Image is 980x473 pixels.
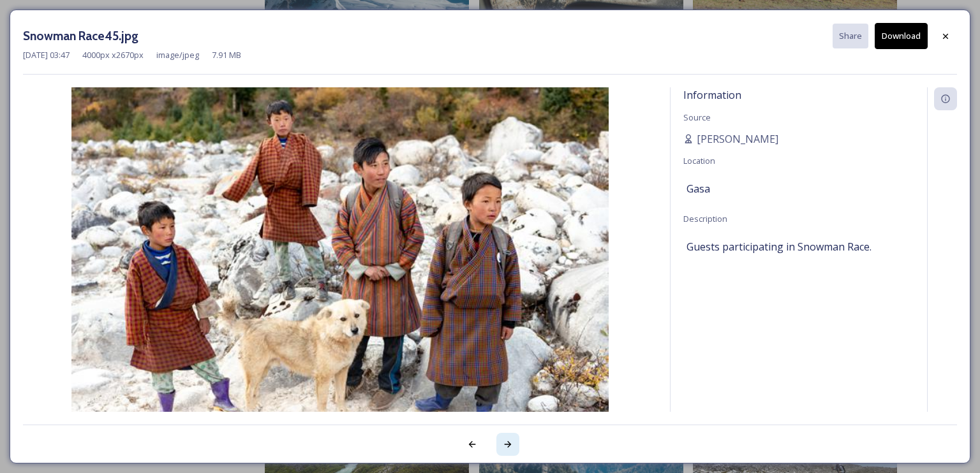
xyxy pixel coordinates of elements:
[697,131,778,147] span: [PERSON_NAME]
[156,49,199,61] span: image/jpeg
[212,49,241,61] span: 7.91 MB
[683,88,741,102] span: Information
[683,213,727,224] span: Description
[875,23,928,49] button: Download
[687,239,872,254] span: Guests participating in Snowman Race.
[23,49,70,61] span: [DATE] 03:47
[23,27,138,45] h3: Snowman Race45.jpg
[683,155,715,166] span: Location
[683,112,711,123] span: Source
[687,181,710,196] span: Gasa
[82,49,144,61] span: 4000 px x 2670 px
[833,24,868,48] button: Share
[23,87,657,446] img: Snowman%2520Race45.jpg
